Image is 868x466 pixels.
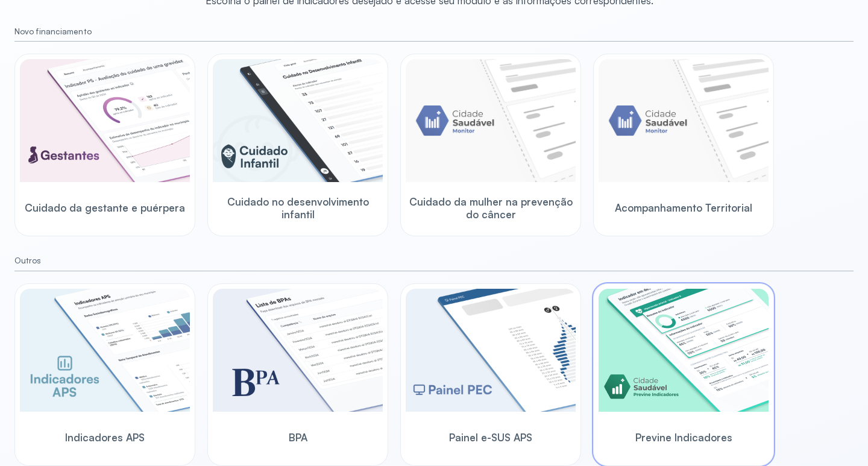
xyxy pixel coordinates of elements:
img: pregnants.png [20,59,190,182]
img: placeholder-module-ilustration.png [406,59,576,182]
img: aps-indicators.png [20,289,190,412]
img: bpa.png [213,289,383,412]
span: Previne Indicadores [635,431,732,444]
span: Cuidado da gestante e puérpera [25,201,185,214]
span: Painel e-SUS APS [449,431,532,444]
img: child-development.png [213,59,383,182]
img: pec-panel.png [406,289,576,412]
img: placeholder-module-ilustration.png [599,59,769,182]
span: Cuidado no desenvolvimento infantil [213,195,383,221]
img: previne-brasil.png [599,289,769,412]
small: Outros [14,256,854,266]
span: BPA [289,431,307,444]
span: Indicadores APS [65,431,145,444]
span: Acompanhamento Territorial [615,201,752,214]
small: Novo financiamento [14,27,854,37]
span: Cuidado da mulher na prevenção do câncer [406,195,576,221]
